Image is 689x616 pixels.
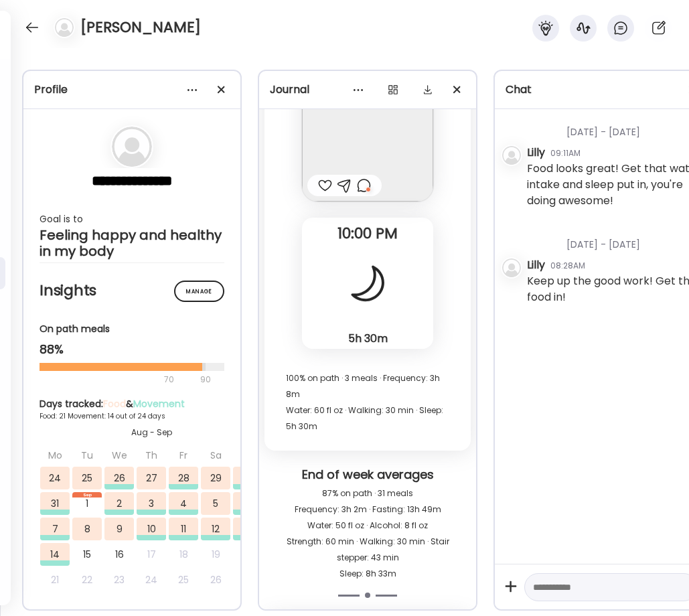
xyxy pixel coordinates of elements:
div: Aug - Sep [40,427,263,439]
img: bg-avatar-default.svg [502,258,521,277]
div: 3 [137,492,166,515]
img: bg-avatar-default.svg [112,127,152,167]
div: 1 [72,492,102,515]
div: 5 [201,492,230,515]
div: 2 [104,492,134,515]
div: Manage [174,281,224,302]
div: Lilly [527,257,545,273]
div: 8 [72,518,102,540]
span: Food [103,397,126,410]
div: Goal is to [40,211,224,227]
div: 27 [137,467,166,489]
div: Mo [40,444,70,467]
div: Su [233,444,262,467]
div: Food: 21 Movement: 14 out of 24 days [40,411,263,421]
div: 25 [169,568,198,591]
div: 88% [40,341,224,358]
div: 30 [233,467,262,489]
div: 29 [201,467,230,489]
div: 19 [201,543,230,566]
div: 24 [40,467,70,489]
div: 18 [169,543,198,566]
div: Lilly [527,145,545,161]
div: Days tracked: & [40,397,263,411]
img: images%2FTWbYycbN6VXame8qbTiqIxs9Hvy2%2FcYmmxoBoQh2wlnXxZH9U%2FxzkRRUXocj1DU4KXLFg2_240 [302,70,433,202]
h4: [PERSON_NAME] [80,17,201,38]
div: 08:28AM [550,260,585,272]
img: bg-avatar-default.svg [55,18,74,37]
div: 26 [104,467,134,489]
div: 4 [169,492,198,515]
div: Th [137,444,166,467]
div: Sep [72,492,102,497]
div: 87% on path · 31 meals Frequency: 3h 2m · Fasting: 13h 49m Water: 50 fl oz · Alcohol: 8 fl oz Str... [270,485,465,582]
div: 25 [72,467,102,489]
div: 6 [233,492,262,515]
div: Fr [169,444,198,467]
div: 31 [40,492,70,515]
div: Sa [201,444,230,467]
div: 12 [201,518,230,540]
div: 27 [233,568,262,591]
div: 21 [40,568,70,591]
div: 100% on path · 3 meals · Frequency: 3h 8m Water: 60 fl oz · Walking: 30 min · Sleep: 5h 30m [286,370,449,435]
div: 10 [137,518,166,540]
div: We [104,444,134,467]
span: 10:00 PM [302,228,433,240]
div: 70 [40,372,196,388]
div: Tu [72,444,102,467]
span: Movement [133,397,185,410]
div: 11 [169,518,198,540]
div: 7 [40,518,70,540]
div: 14 [40,543,70,566]
div: On path meals [40,322,224,336]
div: 09:11AM [550,147,581,159]
h2: Insights [40,281,224,301]
div: 28 [169,467,198,489]
div: Profile [34,82,230,98]
img: bg-avatar-default.svg [502,146,521,165]
div: 22 [72,568,102,591]
div: End of week averages [270,467,465,485]
div: 13 [233,518,262,540]
div: Journal [270,82,465,98]
div: 23 [104,568,134,591]
div: 15 [72,543,102,566]
div: 17 [137,543,166,566]
div: 26 [201,568,230,591]
div: 20 [233,543,262,566]
div: Feeling happy and healthy in my body [40,227,224,259]
div: 16 [104,543,134,566]
div: 5h 30m [307,331,428,345]
div: 90 [199,372,212,388]
div: 9 [104,518,134,540]
div: 24 [137,568,166,591]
